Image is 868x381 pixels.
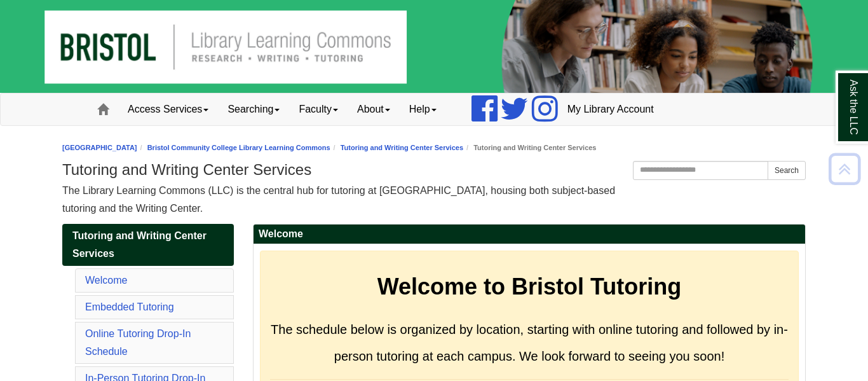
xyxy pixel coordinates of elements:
a: My Library Account [558,94,663,125]
span: Tutoring and Writing Center Services [72,230,207,259]
a: Online Tutoring Drop-In Schedule [85,328,191,357]
a: Tutoring and Writing Center Services [62,224,234,266]
span: The schedule below is organized by location, starting with online tutoring and followed by in-per... [271,322,788,363]
span: The Library Learning Commons (LLC) is the central hub for tutoring at [GEOGRAPHIC_DATA], housing ... [62,185,615,214]
a: Help [400,94,446,125]
button: Search [768,161,806,180]
h2: Welcome [254,225,805,244]
a: About [348,94,400,125]
li: Tutoring and Writing Center Services [463,142,596,154]
a: Back to Top [824,160,865,177]
a: Searching [218,94,289,125]
a: Faculty [289,94,348,125]
h1: Tutoring and Writing Center Services [62,161,806,179]
a: Bristol Community College Library Learning Commons [147,144,330,151]
a: Welcome [85,275,127,286]
a: [GEOGRAPHIC_DATA] [62,144,137,151]
a: Tutoring and Writing Center Services [341,144,463,151]
nav: breadcrumb [62,142,806,154]
a: Embedded Tutoring [85,301,174,312]
strong: Welcome to Bristol Tutoring [377,274,682,300]
a: Access Services [118,94,218,125]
